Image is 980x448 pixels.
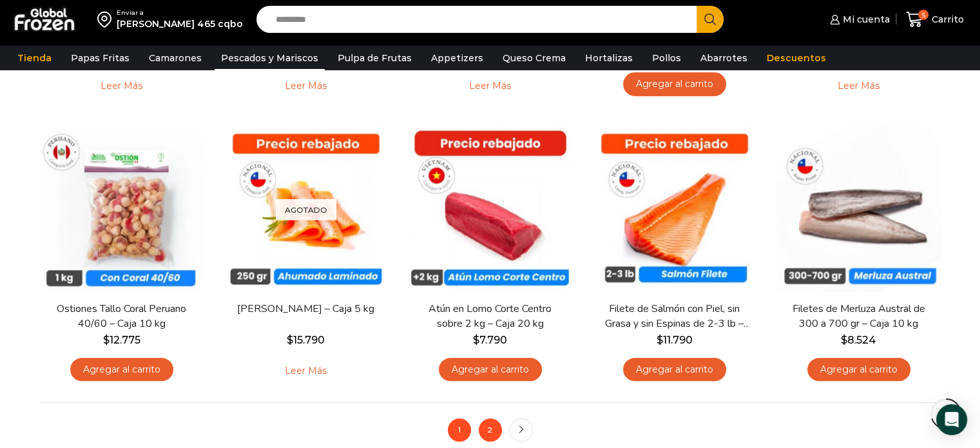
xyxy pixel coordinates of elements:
[600,302,748,331] a: Filete de Salmón con Piel, sin Grasa y sin Espinas de 2-3 lb – Premium – Caja 10 kg
[448,418,471,442] span: 1
[646,46,687,70] a: Pollos
[64,46,136,70] a: Papas Fritas
[81,72,162,99] a: Leé más sobre “Filete de Salmón con Piel, sin Grasa y sin Espinas 1-2 lb – Caja 10 Kg”
[331,46,418,70] a: Pulpa de Frutas
[473,334,479,346] span: $
[807,358,910,382] a: Agregar al carrito: “Filetes de Merluza Austral de 300 a 700 gr - Caja 10 kg”
[841,334,876,346] bdi: 8.524
[117,8,243,17] div: Enviar a
[818,72,899,99] a: Leé más sobre “Ostiones Tallo Coral Peruano 30/40 - Caja 10 kg”
[473,334,507,346] bdi: 7.790
[70,358,173,382] a: Agregar al carrito: “Ostiones Tallo Coral Peruano 40/60 - Caja 10 kg”
[841,334,847,346] span: $
[579,46,639,70] a: Hortalizas
[694,46,754,70] a: Abarrotes
[479,418,502,442] a: 2
[11,46,58,70] a: Tienda
[276,199,336,220] p: Agotado
[97,8,117,30] img: address-field-icon.svg
[697,6,724,33] button: Search button
[416,302,564,331] a: Atún en Lomo Corte Centro sobre 2 kg – Caja 20 kg
[918,10,928,20] span: 5
[496,46,572,70] a: Queso Crema
[265,72,347,99] a: Leé más sobre “Filete de Salmón sin Piel, sin Grasa y sin Espinas – Caja 10 Kg”
[784,302,932,331] a: Filetes de Merluza Austral de 300 a 700 gr – Caja 10 kg
[142,46,208,70] a: Camarones
[287,334,293,346] span: $
[623,72,726,96] a: Agregar al carrito: “Ostiones Media Concha Peruano 30/40 - Caja 10 kg”
[827,6,890,32] a: Mi cuenta
[231,302,380,317] a: [PERSON_NAME] – Caja 5 kg
[623,358,726,382] a: Agregar al carrito: “Filete de Salmón con Piel, sin Grasa y sin Espinas de 2-3 lb - Premium - Caj...
[215,46,325,70] a: Pescados y Mariscos
[425,46,490,70] a: Appetizers
[657,334,663,346] span: $
[840,13,890,26] span: Mi cuenta
[439,358,542,382] a: Agregar al carrito: “Atún en Lomo Corte Centro sobre 2 kg - Caja 20 kg”
[760,46,832,70] a: Descuentos
[657,334,693,346] bdi: 11.790
[103,334,110,346] span: $
[903,5,967,35] a: 5 Carrito
[265,358,347,385] a: Leé más sobre “Salmón Ahumado Laminado - Caja 5 kg”
[287,334,325,346] bdi: 15.790
[117,17,243,30] div: [PERSON_NAME] 465 cqbo
[936,404,967,435] div: Open Intercom Messenger
[47,302,195,331] a: Ostiones Tallo Coral Peruano 40/60 – Caja 10 kg
[449,72,531,99] a: Leé más sobre “Surtido de Mariscos - Bronze - Caja 10 kg”
[928,13,964,26] span: Carrito
[103,334,140,346] bdi: 12.775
